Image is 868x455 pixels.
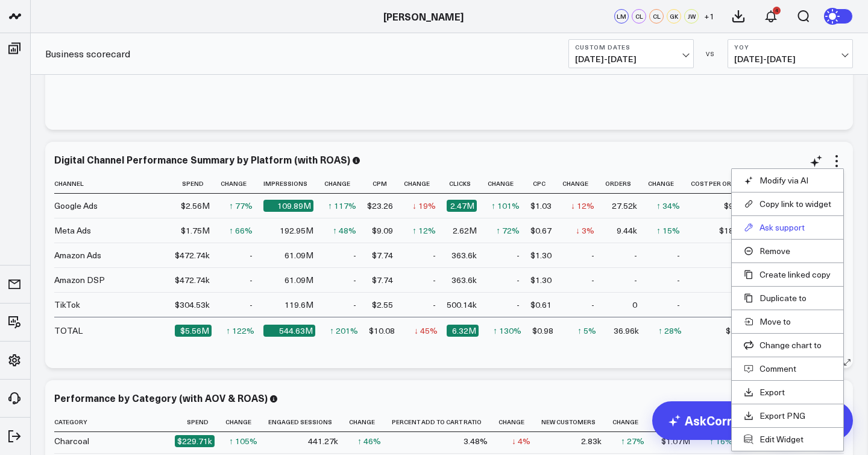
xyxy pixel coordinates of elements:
[54,200,98,212] div: Google Ads
[530,274,552,286] div: $1.30
[308,435,338,447] div: 441.27k
[229,200,253,212] div: ↑ 77%
[581,435,602,447] div: 2.83k
[353,299,356,311] div: -
[677,249,680,261] div: -
[530,224,552,237] div: $0.67
[464,435,488,447] div: 3.48%
[263,174,324,194] th: Impressions
[54,174,175,194] th: Channel
[656,200,680,212] div: ↑ 34%
[744,340,831,351] button: Change chart to
[175,174,221,194] th: Spend
[447,299,477,311] div: 500.14k
[175,274,210,286] div: $472.74k
[226,325,254,337] div: ↑ 122%
[54,153,350,166] div: Digital Channel Performance Summary by Platform (with ROAS)
[591,299,594,311] div: -
[530,200,552,212] div: $1.03
[648,174,691,194] th: Change
[661,435,690,447] div: $1.07M
[349,412,392,432] th: Change
[744,175,831,186] button: Modify via AI
[734,54,846,64] span: [DATE] - [DATE]
[412,224,436,237] div: ↑ 12%
[709,435,733,447] div: ↑ 16%
[744,316,831,327] button: Move to
[280,224,313,237] div: 192.95M
[250,249,253,261] div: -
[372,224,393,237] div: $9.09
[744,269,831,280] button: Create linked copy
[621,435,644,447] div: ↑ 27%
[414,325,438,337] div: ↓ 45%
[724,200,750,212] div: $92.91
[667,9,681,24] div: GK
[575,43,687,51] b: Custom Dates
[702,9,716,24] button: +1
[330,325,358,337] div: ↑ 201%
[612,200,637,212] div: 27.52k
[250,274,253,286] div: -
[488,174,530,194] th: Change
[571,200,594,212] div: ↓ 12%
[744,410,831,421] a: Export PNG
[175,249,210,261] div: $472.74k
[493,325,521,337] div: ↑ 130%
[649,9,664,24] div: CL
[268,412,349,432] th: Engaged Sessions
[372,249,393,261] div: $7.74
[54,249,101,261] div: Amazon Ads
[568,39,694,68] button: Custom Dates[DATE]-[DATE]
[324,174,367,194] th: Change
[447,174,488,194] th: Clicks
[54,325,83,337] div: TOTAL
[719,224,750,237] div: $185.82
[45,47,130,60] a: Business scorecard
[512,435,530,447] div: ↓ 4%
[530,174,562,194] th: Cpc
[726,325,752,337] div: $55.74
[285,274,313,286] div: 61.09M
[744,222,831,233] button: Ask support
[451,274,477,286] div: 363.6k
[447,325,479,337] div: 6.32M
[447,200,477,212] div: 2.47M
[617,224,637,237] div: 9.44k
[229,224,253,237] div: ↑ 66%
[353,249,356,261] div: -
[773,7,781,14] div: 4
[221,174,263,194] th: Change
[532,325,553,337] div: $0.98
[744,434,831,445] button: Edit Widget
[54,274,105,286] div: Amazon DSP
[632,9,646,24] div: CL
[634,274,637,286] div: -
[652,401,756,440] a: AskCorral
[734,43,846,51] b: YoY
[700,50,722,57] div: VS
[285,249,313,261] div: 61.09M
[175,325,212,337] div: $5.56M
[684,9,699,24] div: JW
[453,224,477,237] div: 2.62M
[372,274,393,286] div: $7.74
[263,200,313,212] div: 109.89M
[614,9,629,24] div: LM
[744,246,831,256] button: Remove
[605,174,648,194] th: Orders
[392,412,498,432] th: Percent Add To Cart Ratio
[328,200,356,212] div: ↑ 117%
[517,299,520,311] div: -
[285,299,313,311] div: 119.6M
[541,412,612,432] th: New Customers
[263,325,315,337] div: 544.63M
[175,435,215,447] div: $229.71k
[577,325,596,337] div: ↑ 5%
[744,387,831,398] a: Export
[496,224,520,237] div: ↑ 72%
[498,412,541,432] th: Change
[175,412,225,432] th: Spend
[367,174,404,194] th: Cpm
[530,249,552,261] div: $1.30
